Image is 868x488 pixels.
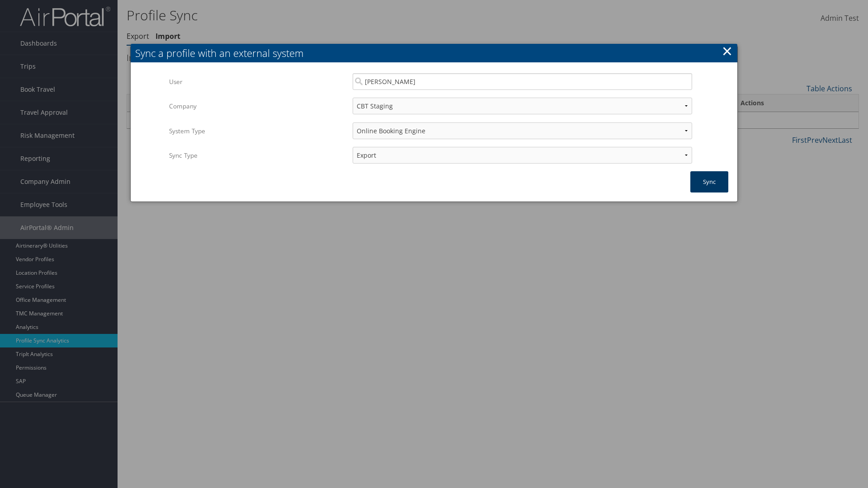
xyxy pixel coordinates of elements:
label: User [169,73,346,90]
label: System Type [169,122,346,140]
div: Sync a profile with an external system [135,46,737,60]
button: × [722,42,732,60]
label: Company [169,98,346,115]
button: Sync [690,171,728,192]
label: Sync Type [169,147,346,164]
